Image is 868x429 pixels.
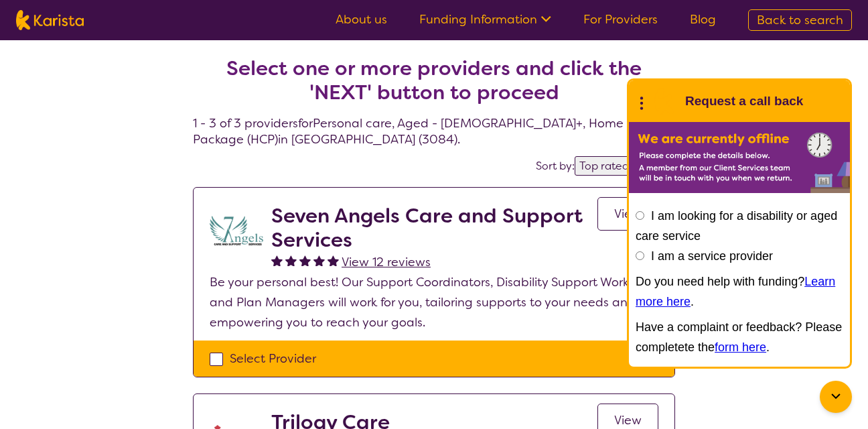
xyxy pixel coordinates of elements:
h2: Seven Angels Care and Support Services [271,204,597,252]
p: Have a complaint or feedback? Please completete the . [636,317,843,357]
p: Do you need help with funding? . [636,271,843,312]
img: fullstar [328,255,339,266]
span: Back to search [757,12,843,28]
img: fullstar [271,255,283,266]
img: Karista logo [16,10,84,30]
h2: Select one or more providers and click the 'NEXT' button to proceed [209,56,659,105]
img: fullstar [299,255,311,266]
p: Be your personal best! Our Support Coordinators, Disability Support Workers, and Plan Managers wi... [210,272,658,332]
h1: Request a call back [685,91,803,111]
span: View 12 reviews [342,254,431,270]
span: View [614,206,642,222]
label: I am a service provider [651,249,773,263]
a: form here [715,341,766,354]
img: Karista [650,88,677,115]
a: Funding Information [419,11,551,27]
img: lugdbhoacugpbhbgex1l.png [210,204,263,257]
h4: 1 - 3 of 3 providers for Personal care , Aged - [DEMOGRAPHIC_DATA]+ , Home Care Package (HCP) in ... [193,24,675,147]
a: For Providers [583,11,658,27]
img: Karista offline chat form to request call back [629,122,850,193]
a: Blog [690,11,716,27]
a: View 12 reviews [342,252,431,272]
label: Sort by: [536,159,575,173]
a: Back to search [748,9,852,31]
span: View [614,412,642,428]
img: fullstar [285,255,297,266]
a: View [597,197,658,231]
img: fullstar [313,255,325,266]
a: About us [336,11,387,27]
label: I am looking for a disability or aged care service [636,209,837,243]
